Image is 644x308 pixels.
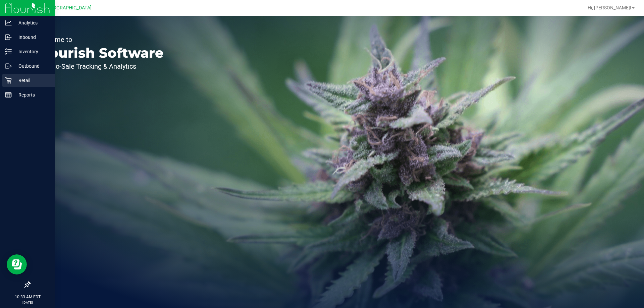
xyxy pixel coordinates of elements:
[12,62,52,70] p: Outbound
[12,76,52,84] p: Retail
[12,33,52,41] p: Inbound
[5,19,12,26] inline-svg: Analytics
[5,48,12,55] inline-svg: Inventory
[12,19,52,27] p: Analytics
[36,46,164,60] p: Flourish Software
[12,91,52,99] p: Reports
[588,5,631,10] span: Hi, [PERSON_NAME]!
[46,5,92,11] span: [GEOGRAPHIC_DATA]
[12,48,52,56] p: Inventory
[3,300,52,305] p: [DATE]
[7,254,27,274] iframe: Resource center
[5,34,12,41] inline-svg: Inbound
[36,63,164,70] p: Seed-to-Sale Tracking & Analytics
[5,91,12,98] inline-svg: Reports
[3,294,52,300] p: 10:33 AM EDT
[5,77,12,84] inline-svg: Retail
[5,63,12,69] inline-svg: Outbound
[36,36,164,43] p: Welcome to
